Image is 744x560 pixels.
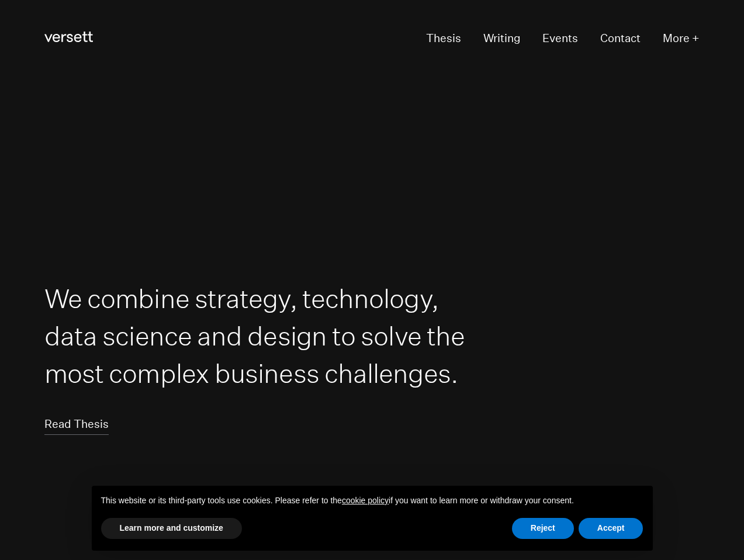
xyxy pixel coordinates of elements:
button: Learn more and customize [101,518,242,539]
button: More + [663,28,700,49]
button: Reject [512,518,574,539]
a: Thesis [426,28,461,49]
div: This website or its third-party tools use cookies. Please refer to the if you want to learn more ... [92,486,653,516]
a: Writing [483,28,521,49]
h1: We combine strategy, technology, data science and design to solve the most complex business chall... [44,280,470,392]
div: Notice [82,476,662,560]
a: Read Thesis [44,414,109,435]
button: Accept [579,518,643,539]
a: Contact [600,28,641,49]
a: cookie policy [342,496,389,505]
a: Events [542,28,578,49]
